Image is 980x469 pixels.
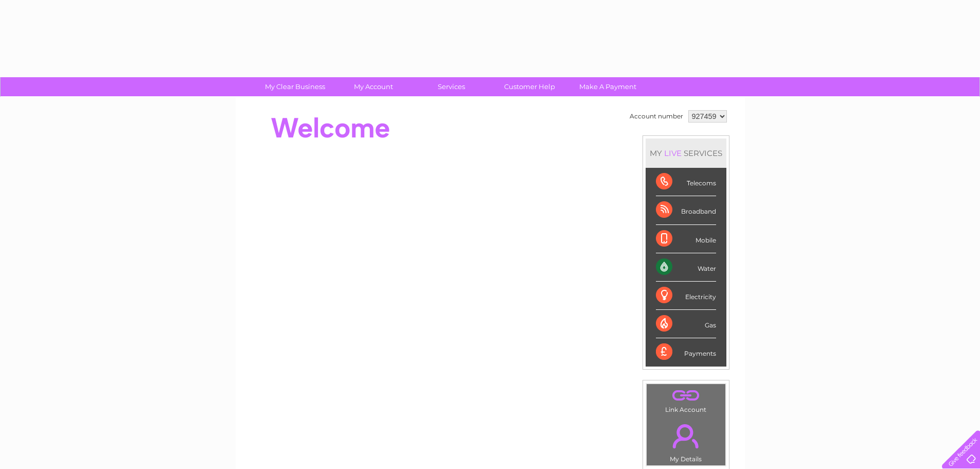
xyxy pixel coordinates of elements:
[656,225,716,253] div: Mobile
[253,77,337,96] a: My Clear Business
[646,384,726,416] td: Link Account
[656,168,716,196] div: Telecoms
[656,310,716,338] div: Gas
[656,253,716,282] div: Water
[487,77,572,96] a: Customer Help
[646,415,726,466] td: My Details
[656,338,716,366] div: Payments
[656,282,716,310] div: Electricity
[331,77,416,96] a: My Account
[662,148,684,158] div: LIVE
[649,387,723,405] a: .
[656,196,716,224] div: Broadband
[565,77,650,96] a: Make A Payment
[627,108,686,125] td: Account number
[646,138,726,168] div: MY SERVICES
[649,418,723,454] a: .
[409,77,494,96] a: Services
